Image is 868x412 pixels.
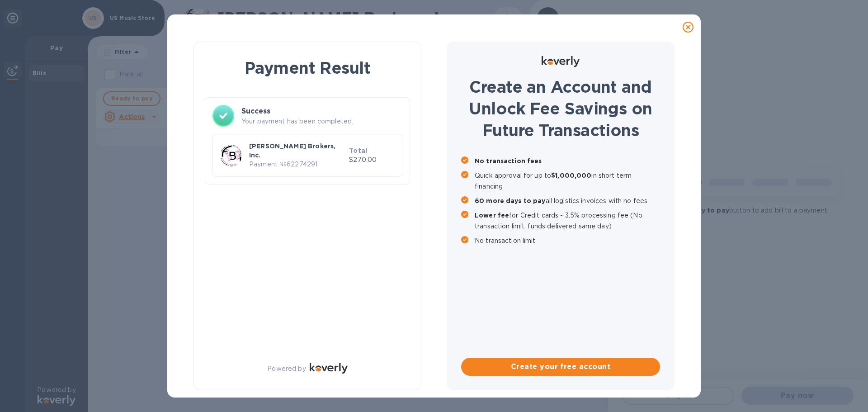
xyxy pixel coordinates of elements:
[475,235,660,246] p: No transaction limit
[249,142,345,160] p: [PERSON_NAME] Brokers, Inc.
[208,57,406,79] h1: Payment Result
[551,172,591,179] b: $1,000,000
[310,363,348,374] img: Logo
[475,170,660,192] p: Quick approval for up to in short term financing
[349,147,367,154] b: Total
[475,157,542,165] b: No transaction fees
[475,195,660,206] p: all logistics invoices with no fees
[475,197,546,204] b: 60 more days to pay
[241,106,402,117] h3: Success
[461,358,660,376] button: Create your free account
[468,361,653,372] span: Create your free account
[349,155,395,165] p: $270.00
[241,117,402,126] p: Your payment has been completed.
[542,56,580,67] img: Logo
[475,210,660,232] p: for Credit cards - 3.5% processing fee (No transaction limit, funds delivered same day)
[267,364,306,374] p: Powered by
[249,160,345,169] p: Payment № 62274291
[461,76,660,141] h1: Create an Account and Unlock Fee Savings on Future Transactions
[475,212,509,219] b: Lower fee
